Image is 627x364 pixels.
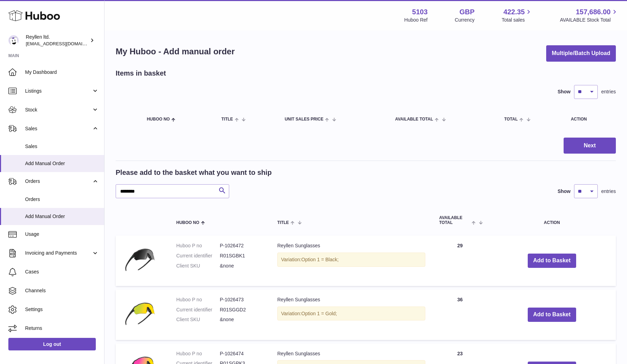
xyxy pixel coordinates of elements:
[439,216,470,225] span: AVAILABLE Total
[25,325,99,332] span: Returns
[220,263,263,269] dd: &none
[26,34,88,47] div: Reyllen ltd.
[220,296,263,303] dd: P-1026473
[25,143,99,150] span: Sales
[301,311,337,316] span: Option 1 = Gold;
[432,289,488,340] td: 36
[25,269,99,275] span: Cases
[560,7,619,23] a: 157,686.00 AVAILABLE Stock Total
[116,46,235,57] h1: My Huboo - Add manual order
[25,107,92,113] span: Stock
[176,316,220,323] dt: Client SKU
[220,307,263,313] dd: R01SGGD2
[502,17,533,23] span: Total sales
[270,235,432,286] td: Reyllen Sunglasses
[176,350,220,357] dt: Huboo P no
[220,242,263,249] dd: P-1026472
[147,117,170,122] span: Huboo no
[220,350,263,357] dd: P-1026474
[277,253,425,267] div: Variation:
[564,138,616,154] button: Next
[8,35,19,46] img: reyllen@reyllen.com
[301,257,339,262] span: Option 1 = Black;
[25,231,99,238] span: Usage
[459,7,474,17] strong: GBP
[571,117,609,122] div: Action
[488,209,616,232] th: Action
[528,308,576,322] button: Add to Basket
[558,88,571,95] label: Show
[25,250,92,256] span: Invoicing and Payments
[412,7,428,17] strong: 5103
[25,196,99,203] span: Orders
[176,263,220,269] dt: Client SKU
[25,287,99,294] span: Channels
[176,242,220,249] dt: Huboo P no
[220,253,263,259] dd: R01SGBK1
[116,69,166,78] h2: Items in basket
[576,7,611,17] span: 157,686.00
[558,188,571,195] label: Show
[277,220,289,225] span: Title
[285,117,323,122] span: Unit Sales Price
[270,289,432,340] td: Reyllen Sunglasses
[601,88,616,95] span: entries
[25,69,99,76] span: My Dashboard
[502,7,533,23] a: 422.35 Total sales
[25,88,92,94] span: Listings
[546,45,616,62] button: Multiple/Batch Upload
[432,235,488,286] td: 29
[25,178,92,185] span: Orders
[404,17,428,23] div: Huboo Ref
[25,213,99,220] span: Add Manual Order
[123,242,157,277] img: Reyllen Sunglasses
[25,306,99,313] span: Settings
[503,7,525,17] span: 422.35
[176,253,220,259] dt: Current identifier
[26,41,102,46] span: [EMAIL_ADDRESS][DOMAIN_NAME]
[601,188,616,195] span: entries
[395,117,433,122] span: AVAILABLE Total
[25,160,99,167] span: Add Manual Order
[277,307,425,321] div: Variation:
[560,17,619,23] span: AVAILABLE Stock Total
[528,254,576,268] button: Add to Basket
[25,125,92,132] span: Sales
[116,168,272,177] h2: Please add to the basket what you want to ship
[176,220,199,225] span: Huboo no
[221,117,233,122] span: Title
[455,17,475,23] div: Currency
[8,338,96,350] a: Log out
[504,117,518,122] span: Total
[220,316,263,323] dd: &none
[176,296,220,303] dt: Huboo P no
[123,296,157,331] img: Reyllen Sunglasses
[176,307,220,313] dt: Current identifier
